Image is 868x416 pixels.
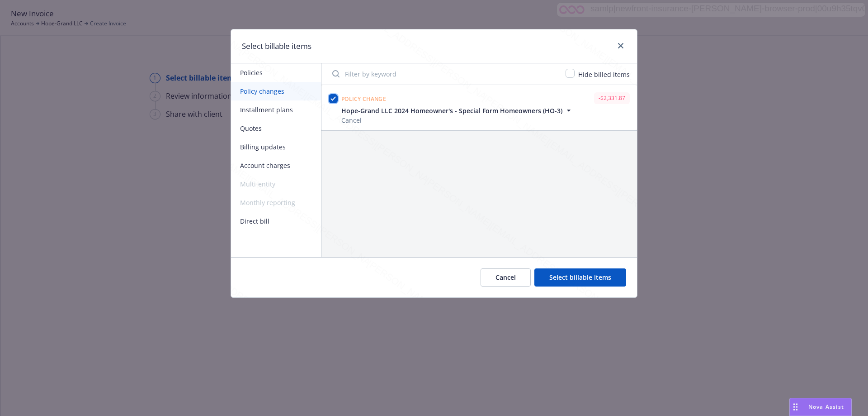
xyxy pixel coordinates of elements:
[231,212,321,230] button: Direct bill
[790,398,801,416] div: Drag to move
[534,268,626,287] button: Select billable items
[481,268,531,287] button: Cancel
[231,100,321,119] button: Installment plans
[231,193,321,212] span: Monthly reporting
[789,398,852,416] button: Nova Assist
[594,92,630,104] div: -$2,331.87
[231,156,321,175] button: Account charges
[341,106,562,115] span: Hope-Grand LLC 2024 Homeowner's - Special Form Homeowners (HO-3)
[341,106,573,115] button: Hope-Grand LLC 2024 Homeowner's - Special Form Homeowners (HO-3)
[231,175,321,193] span: Multi-entity
[327,65,560,83] input: Filter by keyword
[242,40,311,52] h1: Select billable items
[578,70,630,79] span: Hide billed items
[341,115,573,125] span: Cancel
[341,95,386,103] span: Policy change
[231,138,321,156] button: Billing updates
[231,63,321,82] button: Policies
[615,40,626,51] a: close
[231,82,321,100] button: Policy changes
[231,119,321,138] button: Quotes
[808,403,844,411] span: Nova Assist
